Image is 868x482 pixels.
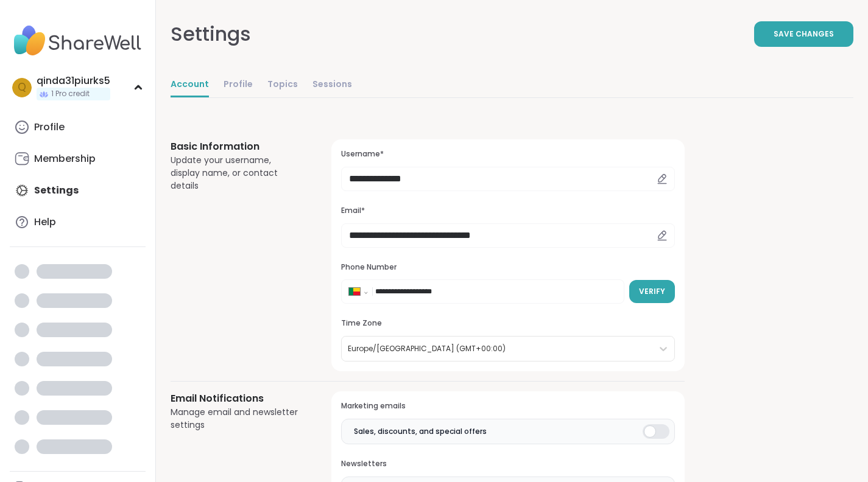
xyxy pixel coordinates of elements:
h3: Email* [341,206,675,216]
span: 1 Pro credit [51,89,90,99]
h3: Time Zone [341,318,675,329]
span: Save Changes [774,29,834,40]
div: Help [34,215,56,229]
a: Profile [10,113,146,142]
a: Sessions [312,73,352,97]
span: Sales, discounts, and special offers [354,426,487,437]
div: Profile [34,120,65,134]
h3: Basic Information [171,139,302,154]
h3: Username* [341,149,675,159]
div: Settings [171,19,251,49]
a: Help [10,208,146,237]
a: Account [171,73,209,97]
div: Manage email and newsletter settings [171,406,302,431]
div: qinda31piurks5 [37,74,110,88]
h3: Marketing emails [341,401,675,411]
a: Profile [224,73,253,97]
div: Membership [34,152,96,166]
h3: Phone Number [341,262,675,273]
span: Verify [639,286,665,297]
button: Save Changes [754,21,853,47]
h3: Newsletters [341,459,675,469]
a: Membership [10,144,146,173]
button: Verify [629,280,675,303]
h3: Email Notifications [171,391,302,406]
img: ShareWell Nav Logo [10,19,146,62]
a: Topics [267,73,298,97]
span: q [18,80,26,96]
div: Update your username, display name, or contact details [171,154,302,192]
